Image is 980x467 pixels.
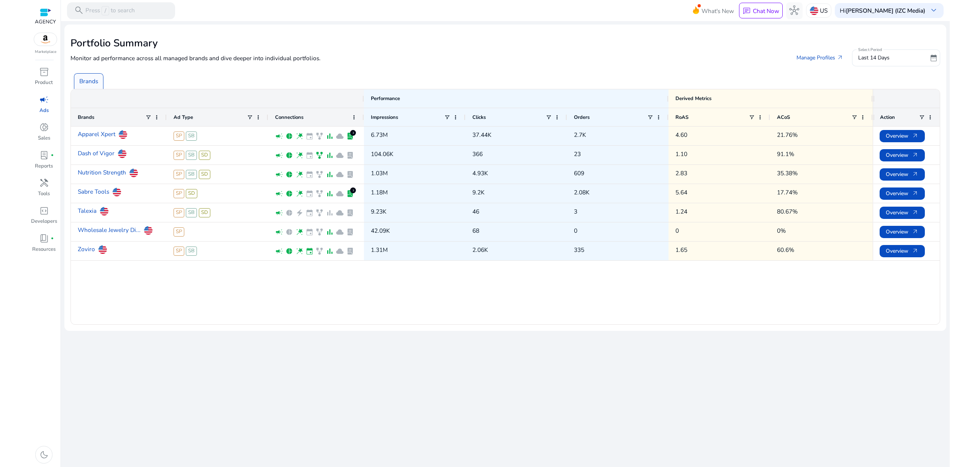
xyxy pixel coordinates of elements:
span: keyboard_arrow_down [929,5,939,15]
img: us.svg [810,7,818,15]
span: SB [186,170,197,179]
a: book_4fiber_manual_recordResources [30,232,57,259]
span: hub [789,5,799,15]
span: dark_mode [39,450,49,460]
span: Orders [574,114,590,121]
span: Action [880,114,895,121]
span: campaign [275,247,284,255]
span: cloud [336,209,344,217]
p: 37.44K [472,127,492,143]
button: Overviewarrow_outward [880,207,925,219]
a: code_blocksDevelopers [30,204,57,232]
button: hub [786,2,803,19]
p: 0 [574,223,577,238]
span: SB [186,208,197,217]
span: chat [742,7,751,15]
img: us.svg [129,169,138,177]
button: Overviewarrow_outward [880,226,925,238]
span: Derived Metrics [675,95,711,102]
span: wand_stars [295,228,304,236]
span: lab_profile [346,151,354,160]
p: US [820,4,828,17]
button: Overviewarrow_outward [880,245,925,257]
a: Zoviro [78,242,95,257]
span: SD [186,189,197,198]
span: event [305,247,314,255]
span: bar_chart [326,247,334,255]
span: cloud [336,132,344,140]
span: handyman [39,178,49,188]
span: SD [199,151,210,160]
span: cloud [336,170,344,179]
span: campaign [39,95,49,105]
img: us.svg [98,245,107,254]
p: 0% [777,223,786,238]
span: campaign [275,170,284,179]
a: Nutrition Strength [78,165,126,180]
span: SB [186,247,197,256]
span: pie_chart [285,247,293,255]
span: / [102,6,109,15]
p: 4.93K [472,165,488,181]
a: Manage Profiles [790,50,851,66]
img: amazon.svg [34,33,57,46]
span: SB [186,151,197,160]
span: SP [174,208,184,217]
span: family_history [315,209,324,217]
span: pie_chart [285,151,293,160]
a: lab_profilefiber_manual_recordReports [30,148,57,176]
p: 80.67% [777,204,798,219]
span: cloud [336,189,344,198]
span: donut_small [39,122,49,132]
span: event [305,132,314,140]
span: bar_chart [326,151,334,160]
span: event [305,170,314,179]
h2: Portfolio Summary [70,37,940,49]
a: inventory_2Product [30,65,57,93]
span: campaign [275,228,284,236]
span: pie_chart [285,209,293,217]
span: lab_profile [346,189,354,198]
p: 1.10 [675,146,687,162]
span: cloud [336,151,344,160]
span: family_history [315,228,324,236]
span: cloud [336,247,344,255]
span: inventory_2 [39,67,49,77]
span: What's New [701,4,734,18]
p: Reports [35,163,53,170]
button: Overviewarrow_outward [880,187,925,200]
p: Resources [32,246,56,253]
span: date_range [929,54,938,62]
span: Overview [886,186,919,201]
div: 3 [350,130,356,136]
span: campaign [275,189,284,198]
span: arrow_outward [912,152,919,159]
p: Press to search [85,6,135,15]
span: pie_chart [285,132,293,140]
span: cloud [336,228,344,236]
span: campaign [275,151,284,160]
span: SP [174,247,184,256]
span: lab_profile [346,228,354,236]
span: campaign [275,132,284,140]
a: Dash of Vigor [78,146,115,161]
p: Ads [39,107,49,115]
span: arrow_outward [912,190,919,197]
p: 9.2K [472,184,485,200]
p: 4.60 [675,127,687,143]
span: event [305,228,314,236]
span: Connections [275,114,303,121]
span: Overview [886,128,919,144]
span: lab_profile [346,247,354,255]
span: pie_chart [285,170,293,179]
span: Performance [371,95,400,102]
span: Impressions [371,114,398,121]
p: 68 [472,223,479,238]
span: wand_stars [295,189,304,198]
span: ACoS [777,114,790,121]
p: 60.6% [777,242,794,258]
span: SP [174,151,184,160]
p: 91.1% [777,146,794,162]
span: SD [199,170,210,179]
span: wand_stars [295,170,304,179]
